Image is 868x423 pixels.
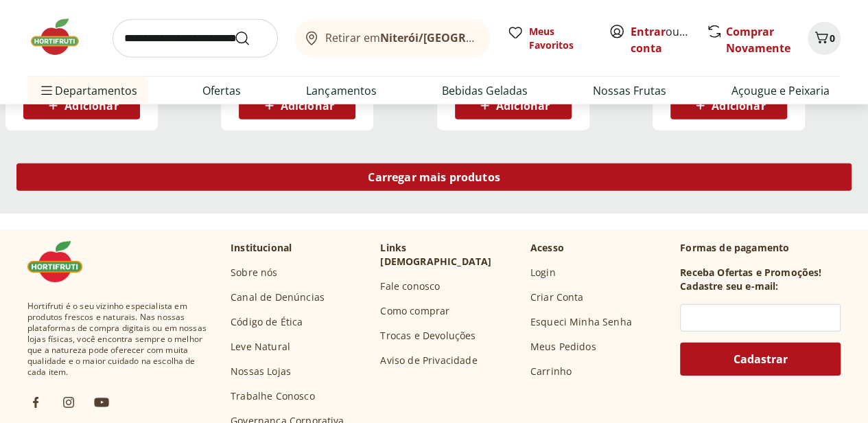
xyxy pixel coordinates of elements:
span: Carregar mais produtos [368,172,500,183]
p: Links [DEMOGRAPHIC_DATA] [380,241,519,268]
button: Adicionar [23,92,140,119]
h3: Cadastre seu e-mail: [680,279,778,293]
a: Ofertas [202,82,241,99]
a: Criar conta [631,24,706,56]
span: Adicionar [496,100,550,111]
a: Código de Ética [231,315,303,329]
a: Meus Pedidos [530,340,596,354]
button: Submit Search [234,30,267,47]
button: Adicionar [455,92,572,119]
span: Retirar em [325,32,477,44]
a: Entrar [631,24,666,39]
img: ig [60,394,77,411]
a: Esqueci Minha Senha [530,315,632,329]
p: Acesso [530,241,564,255]
img: fb [27,394,44,411]
button: Adicionar [670,92,787,119]
span: 0 [830,32,835,45]
a: Fale conosco [380,279,440,293]
a: Sobre nós [231,266,277,279]
span: Adicionar [281,100,334,111]
p: Institucional [231,241,292,255]
a: Lançamentos [306,82,376,99]
a: Aviso de Privacidade [380,354,477,367]
a: Trocas e Devoluções [380,329,476,343]
a: Nossas Frutas [593,82,666,99]
img: ytb [93,394,110,411]
a: Trabalhe Conosco [231,389,315,403]
p: Formas de pagamento [680,241,841,255]
button: Cadastrar [680,343,841,376]
img: Hortifruti [27,241,96,282]
input: search [113,19,278,58]
a: Meus Favoritos [507,25,592,52]
a: Carregar mais produtos [16,163,852,196]
b: Niterói/[GEOGRAPHIC_DATA] [380,30,537,45]
button: Menu [38,74,55,107]
a: Carrinho [530,365,572,378]
a: Canal de Denúncias [231,290,325,304]
img: Hortifruti [27,16,96,58]
a: Comprar Novamente [726,24,790,56]
a: Açougue e Peixaria [731,82,830,99]
span: Meus Favoritos [529,25,592,52]
span: Departamentos [38,74,137,107]
span: ou [631,23,692,56]
button: Carrinho [808,22,841,55]
a: Nossas Lojas [231,365,291,378]
a: Criar Conta [530,290,584,304]
a: Leve Natural [231,340,290,354]
span: Cadastrar [734,354,788,365]
a: Bebidas Geladas [442,82,528,99]
a: Como comprar [380,304,449,318]
button: Adicionar [239,92,355,119]
h3: Receba Ofertas e Promoções! [680,266,821,279]
button: Retirar emNiterói/[GEOGRAPHIC_DATA] [294,19,491,58]
span: Hortifruti é o seu vizinho especialista em produtos frescos e naturais. Nas nossas plataformas de... [27,301,209,378]
span: Adicionar [64,100,118,111]
span: Adicionar [712,100,765,111]
a: Login [530,266,556,279]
